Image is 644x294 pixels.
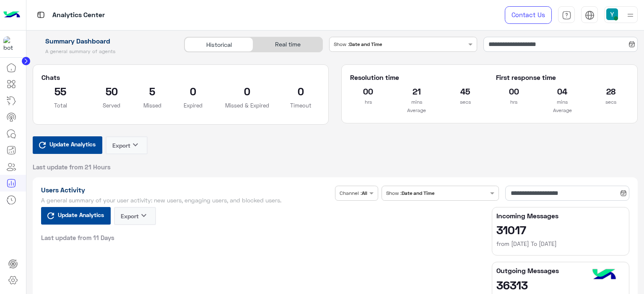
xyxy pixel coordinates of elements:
[41,233,114,242] span: Last update from 11 Days
[174,84,213,98] h2: 0
[184,37,253,52] div: Historical
[447,98,483,106] p: secs
[92,101,131,110] p: Served
[33,163,111,171] span: Last update from 21 Hours
[593,84,629,98] h2: 28
[41,186,332,194] h1: Users Activity
[350,98,386,106] p: hrs
[33,48,175,55] h5: A general summary of agents
[33,136,102,154] button: Update Analytics
[625,10,636,20] img: profile
[106,136,148,154] button: Exportkeyboard_arrow_down
[3,6,20,24] img: Logo
[41,207,111,225] button: Update Analytics
[253,37,322,52] div: Real time
[3,36,18,51] img: 317874714732967
[496,106,629,115] p: Average
[362,190,367,196] b: All
[350,106,483,115] p: Average
[42,101,80,110] p: Total
[496,212,625,220] h5: Incoming Messages
[399,84,435,98] h2: 21
[139,210,149,220] i: keyboard_arrow_down
[399,98,435,106] p: mins
[496,223,625,236] h2: 31017
[589,261,619,290] img: hulul-logo.png
[41,197,332,204] h5: A general summary of your user activity: new users, engaging users, and blocked users.
[36,10,46,20] img: tab
[143,84,161,98] h2: 5
[558,6,575,24] a: tab
[350,84,386,98] h2: 00
[593,98,629,106] p: secs
[496,278,625,291] h2: 36313
[496,98,532,106] p: hrs
[562,10,571,20] img: tab
[282,84,320,98] h2: 0
[544,98,580,106] p: mins
[225,101,269,110] p: Missed & Expired
[544,84,580,98] h2: 04
[447,84,483,98] h2: 45
[42,84,80,98] h2: 55
[402,190,434,196] b: Date and Time
[52,10,105,21] p: Analytics Center
[496,84,532,98] h2: 00
[92,84,131,98] h2: 50
[56,209,106,220] span: Update Analytics
[496,73,629,82] h5: First response time
[143,101,161,110] p: Missed
[350,73,483,82] h5: Resolution time
[33,37,175,45] h1: Summary Dashboard
[42,73,320,82] h5: Chats
[225,84,269,98] h2: 0
[606,8,618,20] img: userImage
[282,101,320,110] p: Timeout
[585,10,595,20] img: tab
[505,6,552,24] a: Contact Us
[114,207,156,225] button: Exportkeyboard_arrow_down
[47,138,98,150] span: Update Analytics
[496,240,625,248] h6: from [DATE] To [DATE]
[174,101,213,110] p: Expired
[349,41,382,47] b: Date and Time
[496,266,625,275] h5: Outgoing Messages
[130,140,140,150] i: keyboard_arrow_down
